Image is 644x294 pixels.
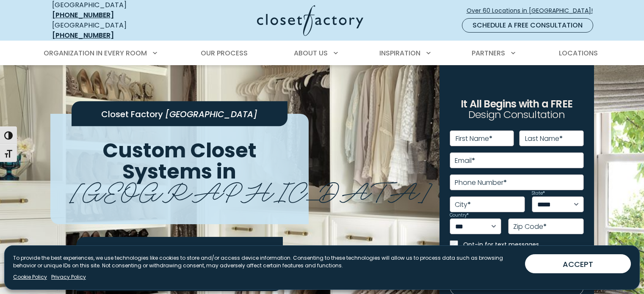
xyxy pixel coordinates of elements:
label: Opt-in for text messages [463,240,584,249]
label: Last Name [525,135,563,142]
span: Partners [472,48,505,58]
img: Closet Factory Logo [257,5,363,36]
a: [PHONE_NUMBER] [52,30,114,40]
span: [GEOGRAPHIC_DATA] [165,108,257,120]
span: Locations [559,48,598,58]
span: Organization in Every Room [44,48,147,58]
p: To provide the best experiences, we use technologies like cookies to store and/or access device i... [13,254,518,269]
label: Country [450,213,469,217]
span: Design Consultation [468,108,565,122]
a: Over 60 Locations in [GEOGRAPHIC_DATA]! [466,3,600,18]
button: ACCEPT [525,254,631,273]
a: Privacy Policy [51,273,86,281]
span: It All Begins with a FREE [461,97,572,111]
a: Cookie Policy [13,273,47,281]
span: Closet Factory [101,108,163,120]
span: About Us [294,48,328,58]
label: Phone Number [455,179,507,186]
span: Inspiration [379,48,420,58]
nav: Primary Menu [38,41,607,65]
a: [PHONE_NUMBER] [52,10,114,20]
span: Our Process [201,48,248,58]
label: Zip Code [513,223,547,230]
label: State [532,191,545,195]
div: [GEOGRAPHIC_DATA] [52,20,175,41]
span: [GEOGRAPHIC_DATA] [70,170,432,209]
span: Over 60 Locations in [GEOGRAPHIC_DATA]! [467,6,600,15]
label: City [455,201,471,208]
label: Email [455,157,475,164]
a: Schedule a Free Consultation [462,18,593,33]
span: Custom Closet Systems in [102,136,257,186]
label: First Name [456,135,492,142]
